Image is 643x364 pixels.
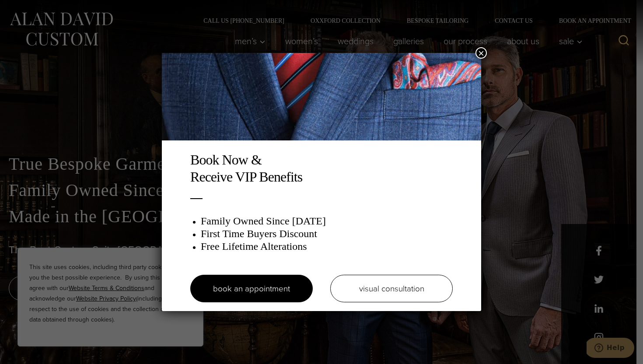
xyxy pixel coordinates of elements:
h3: First Time Buyers Discount [201,227,453,240]
h3: Family Owned Since [DATE] [201,215,453,227]
a: book an appointment [190,275,313,302]
a: visual consultation [330,275,453,302]
span: Help [20,6,38,14]
h2: Book Now & Receive VIP Benefits [190,151,453,185]
h3: Free Lifetime Alterations [201,240,453,253]
button: Close [475,47,487,59]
